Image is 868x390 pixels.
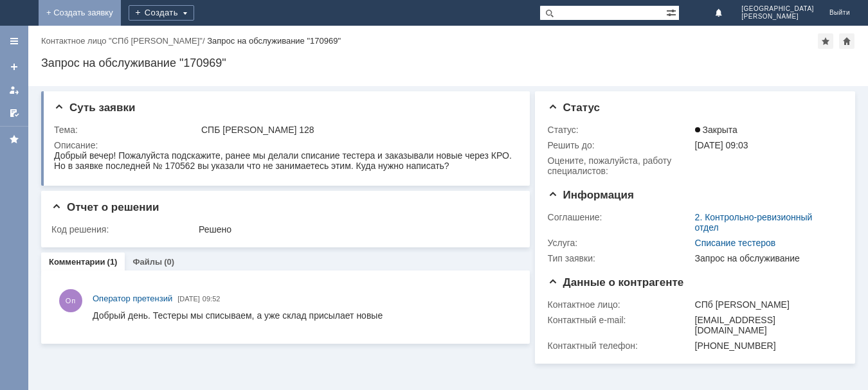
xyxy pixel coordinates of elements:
[548,253,692,263] div: Тип заявки:
[4,80,24,100] a: Мои заявки
[129,5,194,21] div: Создать
[201,125,512,135] div: СПБ [PERSON_NAME] 128
[203,295,221,303] span: 09:52
[207,36,341,46] div: Запрос на обслуживание "170969"
[51,224,196,235] div: Код решения:
[741,13,814,21] span: [PERSON_NAME]
[695,299,837,310] div: СПб [PERSON_NAME]
[548,125,692,135] div: Статус:
[666,6,679,18] span: Расширенный поиск
[548,315,692,325] div: Контактный e-mail:
[695,341,837,351] div: [PHONE_NUMBER]
[548,299,692,310] div: Контактное лицо:
[839,33,854,49] div: Сделать домашней страницей
[41,36,203,46] a: Контактное лицо "СПб [PERSON_NAME]"
[548,102,600,114] span: Статус
[54,102,135,114] span: Суть заявки
[93,294,172,303] span: Оператор претензий
[107,257,118,267] div: (1)
[548,341,692,351] div: Контактный телефон:
[41,36,207,46] div: /
[199,224,512,235] div: Решено
[548,140,692,150] div: Решить до:
[548,212,692,222] div: Соглашение:
[54,125,199,135] div: Тема:
[548,276,684,288] span: Данные о контрагенте
[164,257,174,267] div: (0)
[51,201,159,213] span: Отчет о решении
[132,257,162,267] a: Файлы
[695,140,748,150] span: [DATE] 09:03
[695,238,776,248] a: Списание тестеров
[54,140,514,150] div: Описание:
[4,57,24,77] a: Создать заявку
[695,125,737,135] span: Закрыта
[695,315,837,335] div: [EMAIL_ADDRESS][DOMAIN_NAME]
[695,212,813,233] a: 2. Контрольно-ревизионный отдел
[548,189,634,201] span: Информация
[177,295,200,303] span: [DATE]
[49,257,105,267] a: Комментарии
[93,292,172,305] a: Оператор претензий
[818,33,833,49] div: Добавить в избранное
[41,57,855,69] div: Запрос на обслуживание "170969"
[4,103,24,123] a: Мои согласования
[548,155,692,176] div: Oцените, пожалуйста, работу специалистов:
[695,253,837,263] div: Запрос на обслуживание
[741,5,814,13] span: [GEOGRAPHIC_DATA]
[548,238,692,248] div: Услуга:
